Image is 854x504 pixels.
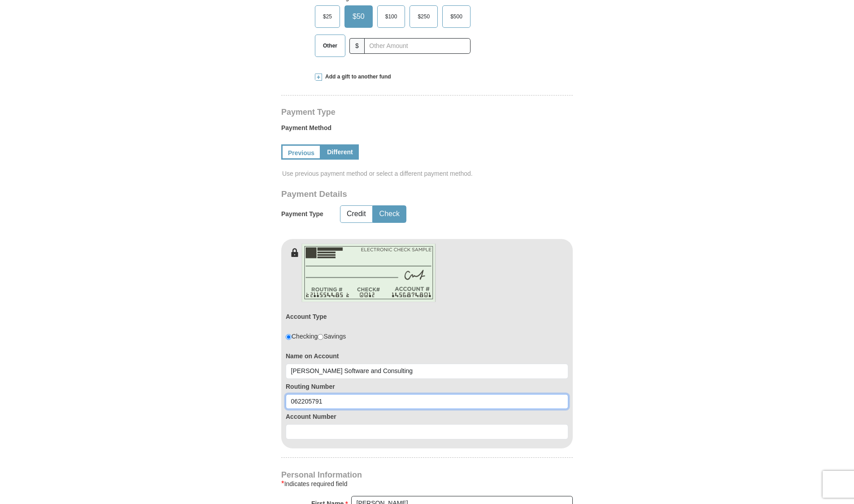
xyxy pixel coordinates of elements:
h3: Payment Details [281,189,510,200]
input: Other Amount [364,38,471,54]
label: Payment Method [281,123,573,137]
label: Name on Account [286,352,568,361]
span: $100 [381,10,402,23]
span: Add a gift to another fund [322,73,391,81]
label: Account Number [286,412,568,421]
span: $25 [318,10,336,23]
span: $250 [413,10,434,23]
span: $ [349,38,365,54]
h4: Personal Information [281,471,573,478]
h4: Payment Type [281,109,573,116]
label: Routing Number [286,382,568,391]
img: check-en.png [301,243,436,302]
button: Credit [340,206,372,222]
div: Checking Savings [286,332,346,341]
span: $500 [446,10,467,23]
h5: Payment Type [281,210,323,218]
span: Other [318,39,342,52]
span: $50 [348,10,369,23]
a: Different [321,144,359,160]
label: Account Type [286,312,327,321]
button: Check [373,206,406,222]
span: Use previous payment method or select a different payment method. [282,169,574,178]
a: Previous [281,144,321,160]
div: Indicates required field [281,478,573,489]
